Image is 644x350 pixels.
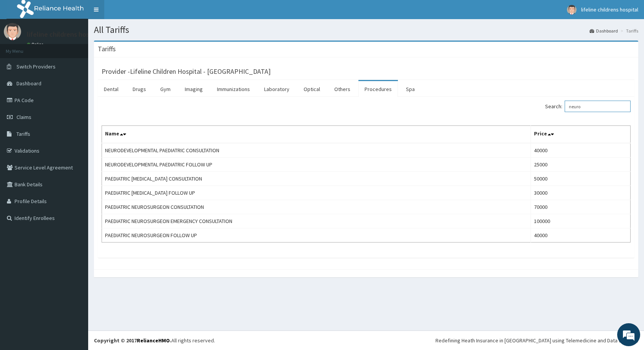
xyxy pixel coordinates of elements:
[590,28,618,34] a: Dashboard
[98,46,116,52] h3: Tariffs
[16,130,30,137] span: Tariffs
[531,158,631,172] td: 25000
[531,200,631,214] td: 70000
[88,330,644,350] footer: All rights reserved.
[102,158,531,172] td: NEURODEVELOPMENTAL PAEDIATRIC FOLLOW UP
[102,68,271,75] h3: Provider - Lifeline Children Hospital - [GEOGRAPHIC_DATA]
[154,81,177,97] a: Gym
[98,81,125,97] a: Dental
[102,143,531,158] td: NEURODEVELOPMENTAL PAEDIATRIC CONSULTATION
[102,186,531,200] td: PAEDIATRIC [MEDICAL_DATA] FOLLOW UP
[4,209,146,236] textarea: Type your message and hit 'Enter'
[328,81,356,97] a: Others
[358,81,398,97] a: Procedures
[16,63,56,70] span: Switch Providers
[435,337,638,344] div: Redefining Heath Insurance in [GEOGRAPHIC_DATA] using Telemedicine and Data Science!
[619,28,638,34] li: Tariffs
[40,43,129,53] div: Chat with us now
[16,114,31,120] span: Claims
[16,80,41,87] span: Dashboard
[567,5,577,15] img: User Image
[14,38,31,57] img: d_794563401_company_1708531726252_794563401
[126,4,144,22] div: Minimize live chat window
[137,337,170,344] a: RelianceHMO
[44,96,106,174] span: We're online!
[102,126,531,143] th: Name
[531,228,631,243] td: 40000
[581,6,638,13] span: lifeline childrens hospital
[102,214,531,228] td: PAEDIATRIC NEUROSURGEON EMERGENCY CONSULTATION
[297,81,326,97] a: Optical
[531,126,631,143] th: Price
[102,200,531,214] td: PAEDIATRIC NEUROSURGEON CONSULTATION
[531,186,631,200] td: 30000
[94,337,171,344] strong: Copyright © 2017 .
[531,214,631,228] td: 100000
[400,81,421,97] a: Spa
[211,81,256,97] a: Immunizations
[531,172,631,186] td: 50000
[531,143,631,158] td: 40000
[27,42,45,47] a: Online
[94,25,638,35] h1: All Tariffs
[179,81,209,97] a: Imaging
[565,101,631,112] input: Search:
[27,31,103,38] p: lifeline childrens hospital
[127,81,152,97] a: Drugs
[258,81,296,97] a: Laboratory
[102,172,531,186] td: PAEDIATRIC [MEDICAL_DATA] CONSULTATION
[102,228,531,243] td: PAEDIATRIC NEUROSURGEON FOLLOW UP
[545,101,631,112] label: Search:
[4,23,21,40] img: User Image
